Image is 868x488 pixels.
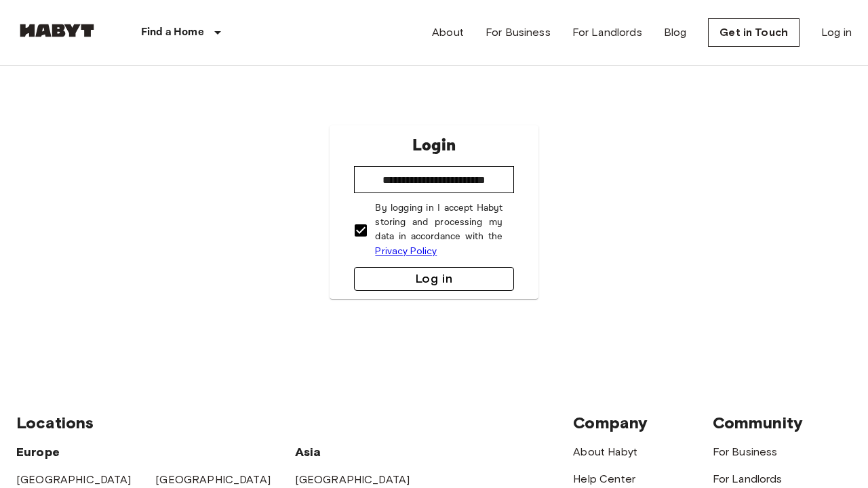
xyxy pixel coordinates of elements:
[141,24,204,41] p: Find a Home
[713,472,783,485] a: For Landlords
[432,24,464,41] a: About
[573,445,637,458] a: About Habyt
[16,473,132,486] a: [GEOGRAPHIC_DATA]
[375,201,502,259] p: By logging in I accept Habyt storing and processing my data in accordance with the
[713,445,778,458] a: For Business
[572,24,642,41] a: For Landlords
[713,413,803,432] span: Community
[295,445,321,460] span: Asia
[412,134,456,158] p: Login
[573,413,648,432] span: Company
[486,24,551,41] a: For Business
[295,473,410,486] a: [GEOGRAPHIC_DATA]
[155,473,271,486] a: [GEOGRAPHIC_DATA]
[16,24,98,37] img: Habyt
[354,267,513,291] button: Log in
[16,413,94,432] span: Locations
[573,472,635,485] a: Help Center
[16,445,60,460] span: Europe
[664,24,687,41] a: Blog
[821,24,852,41] a: Log in
[708,18,800,47] a: Get in Touch
[375,245,437,257] a: Privacy Policy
